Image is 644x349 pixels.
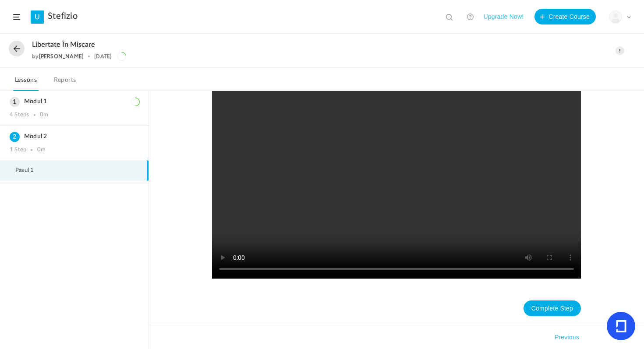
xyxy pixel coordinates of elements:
button: Upgrade Now! [483,9,524,24]
span: Pasul 1 [15,167,45,174]
div: by [32,53,84,59]
a: Reports [52,74,78,91]
div: [DATE] [94,53,112,59]
img: user-image.png [609,11,622,23]
a: Stefizio [48,11,78,21]
button: Complete Step [524,300,581,316]
div: 1 Step [10,147,26,154]
div: 0m [40,112,48,119]
div: 4 Steps [10,112,29,119]
div: 0m [37,147,46,154]
a: [PERSON_NAME] [39,53,84,59]
a: Lessons [13,74,39,91]
button: Previous [553,332,581,342]
h3: Modul 2 [10,133,139,140]
span: Libertate în mișcare [32,41,95,49]
h3: Modul 1 [10,98,139,105]
button: Create Course [534,9,596,24]
a: U [31,10,44,24]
